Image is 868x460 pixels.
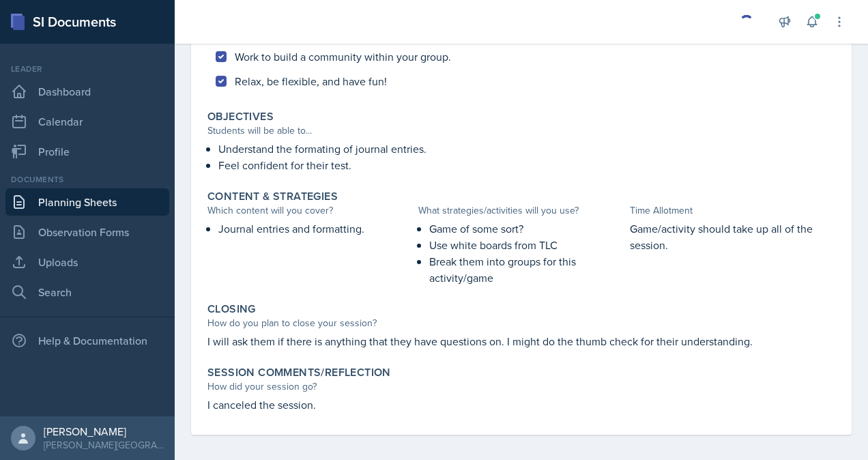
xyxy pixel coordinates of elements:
div: Time Allotment [630,203,835,218]
div: What strategies/activities will you use? [418,203,624,218]
p: Use white boards from TLC [429,237,624,253]
p: I will ask them if there is anything that they have questions on. I might do the thumb check for ... [207,333,835,349]
div: Leader [5,63,169,75]
div: Help & Documentation [5,327,169,354]
div: Students will be able to... [207,124,835,138]
p: Game of some sort? [429,220,624,237]
p: Game/activity should take up all of the session. [630,220,835,253]
div: [PERSON_NAME][GEOGRAPHIC_DATA] [44,438,164,452]
a: Dashboard [5,78,169,105]
p: Break them into groups for this activity/game [429,253,624,286]
a: Search [5,278,169,306]
a: Planning Sheets [5,188,169,216]
a: Calendar [5,108,169,135]
label: Objectives [207,110,274,124]
div: Documents [5,173,169,186]
p: Feel confident for their test. [218,157,835,173]
label: Content & Strategies [207,190,338,203]
div: How do you plan to close your session? [207,316,835,330]
a: Profile [5,138,169,165]
div: Which content will you cover? [207,203,413,218]
label: Session Comments/Reflection [207,366,391,379]
label: Closing [207,302,256,316]
div: How did your session go? [207,379,835,394]
div: [PERSON_NAME] [44,425,164,438]
p: Journal entries and formatting. [218,220,413,237]
a: Uploads [5,248,169,276]
a: Observation Forms [5,218,169,246]
p: Understand the formating of journal entries. [218,141,835,157]
p: I canceled the session. [207,397,835,413]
